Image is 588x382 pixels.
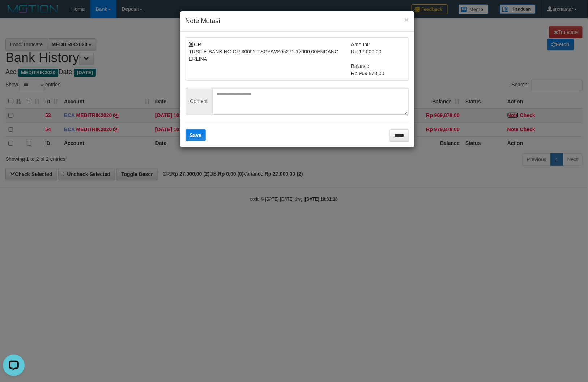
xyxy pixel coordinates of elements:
td: CR TRSF E-BANKING CR 3009/FTSCY/WS95271 17000.00ENDANG ERLINA [189,41,351,77]
button: × [404,16,409,23]
button: Save [186,129,206,141]
span: Save [190,132,202,138]
span: Content [186,88,212,115]
h4: Note Mutasi [186,17,409,26]
td: Amount: Rp 17.000,00 Balance: Rp 969.878,00 [351,41,405,77]
button: Open LiveChat chat widget [3,3,25,25]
